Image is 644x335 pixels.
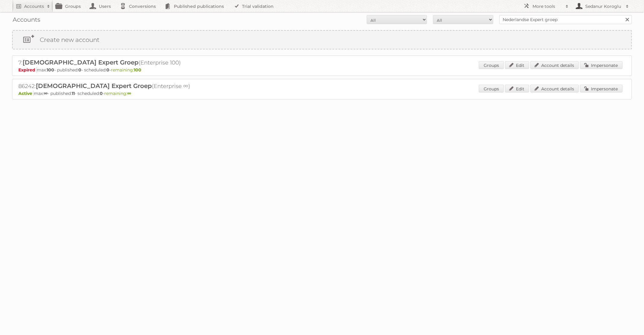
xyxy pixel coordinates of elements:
[18,67,37,73] span: Expired
[580,61,623,69] a: Impersonate
[18,91,626,96] p: max: - published: - scheduled: -
[78,67,81,73] strong: 0
[18,91,34,96] span: Active
[532,3,563,9] h2: More tools
[580,85,623,92] a: Impersonate
[530,61,579,69] a: Account details
[44,91,48,96] strong: ∞
[13,31,631,49] a: Create new account
[479,85,504,92] a: Groups
[104,91,131,96] span: remaining:
[530,85,579,92] a: Account details
[505,61,529,69] a: Edit
[100,91,103,96] strong: 0
[18,82,229,90] h2: 86242: (Enterprise ∞)
[24,3,44,9] h2: Accounts
[18,67,626,73] p: max: - published: - scheduled: -
[584,3,623,9] h2: Sedanur Koroglu
[505,85,529,92] a: Edit
[111,67,141,73] span: remaining:
[47,67,54,73] strong: 100
[479,61,504,69] a: Groups
[72,91,75,96] strong: 11
[134,67,141,73] strong: 100
[18,59,229,67] h2: 7: (Enterprise 100)
[127,91,131,96] strong: ∞
[106,67,109,73] strong: 0
[36,82,152,89] span: [DEMOGRAPHIC_DATA] Expert Groep
[23,59,139,66] span: [DEMOGRAPHIC_DATA] Expert Groep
